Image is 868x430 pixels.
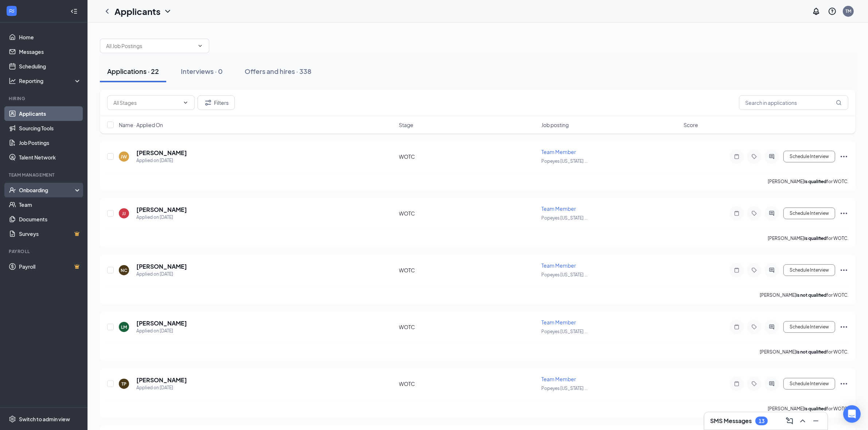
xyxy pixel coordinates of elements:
b: is qualified [804,179,826,184]
svg: ActiveChat [767,210,776,216]
b: is qualified [804,406,826,411]
span: Popeyes [US_STATE] ... [541,158,588,164]
div: Hiring [9,95,80,102]
div: Switch to admin view [19,415,70,423]
div: Offers and hires · 338 [245,67,311,76]
div: 13 [759,418,764,424]
svg: Ellipses [840,323,848,331]
div: TM [845,8,851,14]
h5: [PERSON_NAME] [136,149,187,157]
svg: Tag [750,210,759,216]
svg: Notifications [812,7,821,16]
svg: Tag [750,324,759,330]
a: Scheduling [19,59,81,74]
span: Team Member [541,262,576,269]
span: Team Member [541,319,576,326]
a: Documents [19,212,81,226]
svg: Note [732,324,741,330]
svg: ActiveChat [767,324,776,330]
input: Search in applications [739,95,848,110]
button: Schedule Interview [783,321,835,333]
input: All Job Postings [106,42,194,50]
input: All Stages [113,99,180,107]
div: JJ [122,210,126,217]
a: PayrollCrown [19,259,81,274]
svg: Ellipses [840,209,848,218]
svg: Note [732,154,741,159]
span: Stage [399,121,414,129]
span: Score [684,121,698,129]
a: SurveysCrown [19,226,81,241]
div: WOTC [399,210,537,217]
button: Minimize [810,415,822,427]
p: [PERSON_NAME] for WOTC. [768,178,848,185]
svg: Tag [750,154,759,159]
div: LM [121,324,127,330]
svg: ActiveChat [767,267,776,273]
div: WOTC [399,267,537,274]
svg: QuestionInfo [828,7,837,16]
svg: Settings [9,415,16,423]
div: Applied on [DATE] [136,271,187,278]
svg: Note [732,267,741,273]
svg: Ellipses [840,266,848,275]
svg: ComposeMessage [785,417,794,425]
svg: Minimize [811,417,820,425]
h1: Applicants [114,5,160,17]
span: Team Member [541,376,576,382]
a: Sourcing Tools [19,121,81,135]
svg: ChevronUp [798,417,807,425]
span: Team Member [541,149,576,155]
p: [PERSON_NAME] for WOTC. [768,235,848,241]
a: Messages [19,44,81,59]
div: Reporting [19,77,82,84]
button: ChevronUp [797,415,809,427]
a: Team [19,197,81,212]
a: Home [19,30,81,44]
h5: [PERSON_NAME] [136,376,187,384]
svg: ActiveChat [767,381,776,387]
svg: MagnifyingGlass [836,100,842,106]
h5: [PERSON_NAME] [136,206,187,214]
svg: ChevronLeft [103,7,112,16]
h5: [PERSON_NAME] [136,263,187,271]
svg: Note [732,381,741,387]
button: Schedule Interview [783,264,835,276]
p: [PERSON_NAME] for WOTC. [760,349,848,355]
button: ComposeMessage [784,415,795,427]
div: Applied on [DATE] [136,384,187,391]
a: Talent Network [19,150,81,165]
b: is not qualified [796,349,826,355]
span: Name · Applied On [119,121,163,129]
p: [PERSON_NAME] for WOTC. [760,292,848,298]
p: [PERSON_NAME] for WOTC. [768,406,848,412]
svg: WorkstreamLogo [8,7,15,15]
svg: Tag [750,267,759,273]
span: Popeyes [US_STATE] ... [541,386,588,391]
div: Applied on [DATE] [136,157,187,164]
svg: Ellipses [840,379,848,388]
span: Popeyes [US_STATE] ... [541,272,588,277]
svg: Tag [750,381,759,387]
button: Schedule Interview [783,208,835,219]
svg: Ellipses [840,152,848,161]
button: Schedule Interview [783,151,835,162]
div: Applied on [DATE] [136,214,187,221]
button: Filter Filters [198,95,235,110]
span: Job posting [541,121,569,129]
svg: Collapse [70,8,78,15]
div: Applied on [DATE] [136,327,187,335]
div: Applications · 22 [107,67,159,76]
svg: Analysis [9,77,16,84]
svg: ChevronDown [183,100,188,106]
button: Schedule Interview [783,378,835,390]
div: WOTC [399,323,537,331]
svg: ActiveChat [767,154,776,159]
div: TP [121,381,126,387]
div: Open Intercom Messenger [843,405,861,423]
svg: Note [732,210,741,216]
div: Interviews · 0 [181,67,223,76]
a: Applicants [19,106,81,121]
svg: ChevronDown [163,7,172,16]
